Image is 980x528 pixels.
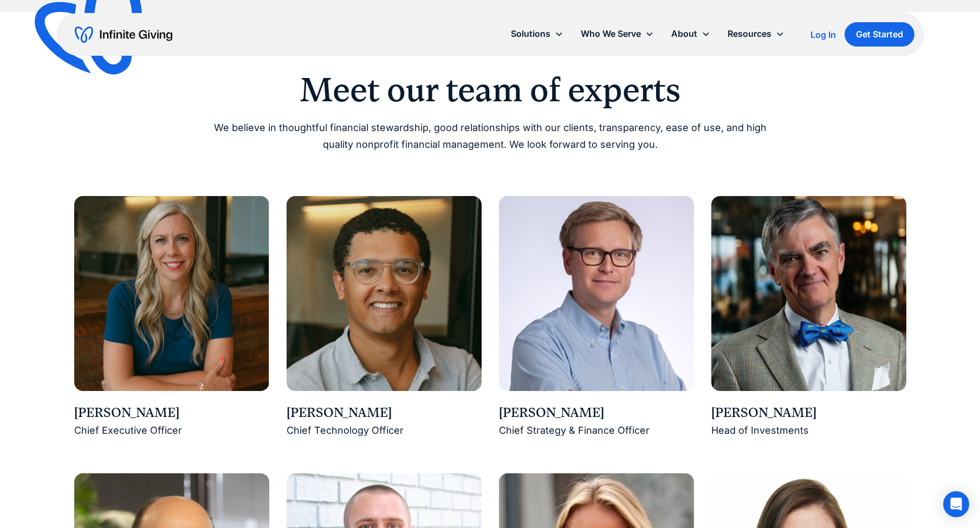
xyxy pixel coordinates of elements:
div: [PERSON_NAME] [74,404,269,422]
div: [PERSON_NAME] [499,404,694,422]
h2: Meet our team of experts [213,73,768,107]
div: Chief Strategy & Finance Officer [499,422,694,439]
div: Solutions [511,27,550,41]
div: About [671,27,697,41]
a: Log In [810,28,836,41]
div: Resources [719,22,793,45]
div: Solutions [502,22,572,45]
div: Chief Executive Officer [74,422,269,439]
p: We believe in thoughtful financial stewardship, good relationships with our clients, transparency... [213,120,768,153]
div: About [663,22,719,45]
a: home [75,26,172,43]
div: Open Intercom Messenger [943,491,969,517]
div: Chief Technology Officer [287,422,482,439]
a: Get Started [845,22,914,47]
div: [PERSON_NAME] [711,404,906,422]
div: Resources [728,27,771,41]
div: [PERSON_NAME] [287,404,482,422]
div: Who We Serve [581,27,641,41]
div: Head of Investments [711,422,906,439]
div: Log In [810,30,836,39]
div: Who We Serve [572,22,663,45]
